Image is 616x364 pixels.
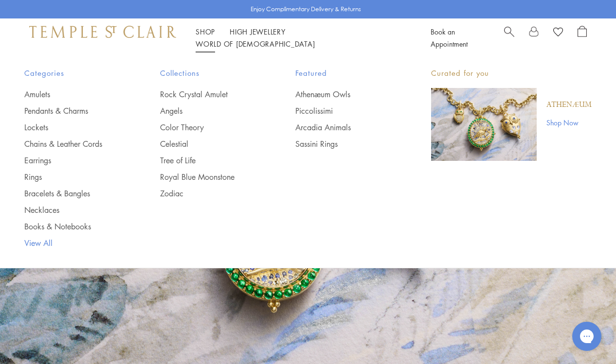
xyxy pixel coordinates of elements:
a: Celestial [160,139,257,149]
a: Books & Notebooks [24,221,121,232]
a: Necklaces [24,205,121,215]
a: Athenæum [546,100,592,110]
a: ShopShop [196,27,215,36]
a: High JewelleryHigh Jewellery [230,27,286,36]
a: Earrings [24,155,121,166]
span: Categories [24,67,121,79]
a: View All [24,238,121,248]
iframe: Gorgias live chat messenger [567,318,606,354]
a: Color Theory [160,122,257,133]
a: Rock Crystal Amulet [160,89,257,100]
a: Angels [160,105,257,116]
img: Temple St. Clair [29,26,176,37]
a: Tree of Life [160,155,257,166]
nav: Main navigation [196,26,409,50]
a: Sassini Rings [295,139,392,149]
a: Amulets [24,89,121,100]
a: Piccolissimi [295,105,392,116]
a: View Wishlist [553,26,563,40]
a: Pendants & Charms [24,105,121,116]
p: Curated for you [431,67,592,79]
a: Rings [24,172,121,182]
a: Athenæum Owls [295,89,392,100]
a: Royal Blue Moonstone [160,172,257,182]
a: Search [504,26,514,50]
a: Open Shopping Bag [578,26,587,50]
span: Featured [295,67,392,79]
a: Book an Appointment [431,27,468,49]
a: Zodiac [160,188,257,199]
span: Collections [160,67,257,79]
a: Lockets [24,122,121,133]
a: Bracelets & Bangles [24,188,121,199]
a: World of [DEMOGRAPHIC_DATA]World of [DEMOGRAPHIC_DATA] [196,39,315,49]
p: Enjoy Complimentary Delivery & Returns [251,4,361,14]
a: Arcadia Animals [295,122,392,133]
a: Shop Now [546,117,592,128]
a: Chains & Leather Cords [24,139,121,149]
